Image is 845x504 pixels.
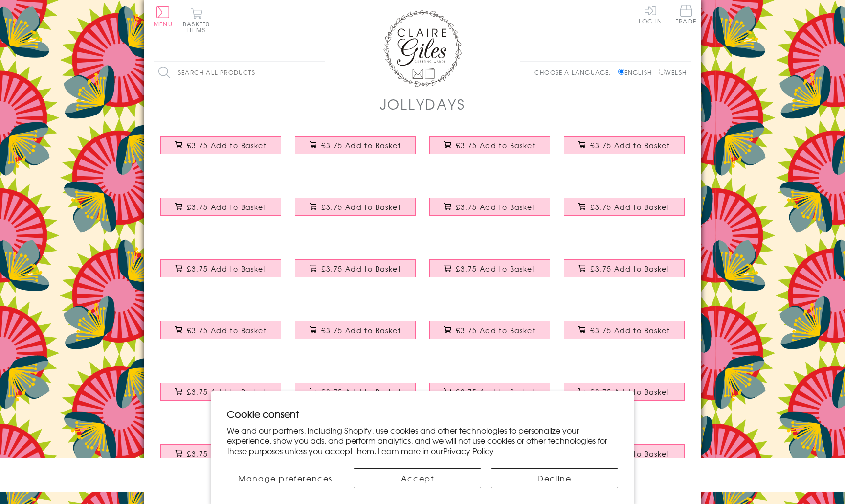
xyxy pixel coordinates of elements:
button: £3.75 Add to Basket [429,321,551,339]
span: £3.75 Add to Basket [590,140,670,150]
button: £3.75 Add to Basket [429,259,551,277]
button: Manage preferences [227,468,344,488]
span: £3.75 Add to Basket [590,264,670,274]
p: We and our partners, including Shopify, use cookies and other technologies to personalize your ex... [227,425,618,456]
span: 0 items [187,20,210,34]
button: £3.75 Add to Basket [564,383,685,401]
label: Welsh [659,68,687,77]
span: £3.75 Add to Basket [321,325,401,335]
span: £3.75 Add to Basket [187,264,267,274]
img: Claire Giles Greetings Cards [383,10,462,87]
span: £3.75 Add to Basket [321,202,401,212]
button: £3.75 Add to Basket [160,198,282,216]
span: £3.75 Add to Basket [321,387,401,397]
span: £3.75 Add to Basket [187,325,267,335]
button: £3.75 Add to Basket [160,383,282,401]
a: Christmas Card, Pile of Presents, Embellished with colourful pompoms £3.75 Add to Basket [422,129,557,171]
a: Christmas Card, Dog in the back of a Car, from the Dog, Embellished with pompoms £3.75 Add to Basket [422,314,557,356]
a: Christmas Card, Pile of Presents, Brother, Embellished with pompoms £3.75 Add to Basket [557,375,691,417]
span: £3.75 Add to Basket [590,325,670,335]
span: £3.75 Add to Basket [456,264,535,274]
a: Trade [676,5,696,26]
button: Basket0 items [183,8,210,33]
button: £3.75 Add to Basket [160,259,282,277]
span: £3.75 Add to Basket [590,387,670,397]
button: £3.75 Add to Basket [564,198,685,216]
input: Welsh [659,69,665,75]
h1: JollyDays [380,94,466,114]
a: Christmas Card, Pineapple and Pompoms, Embellished with colourful pompoms £3.75 Add to Basket [288,190,422,232]
button: £3.75 Add to Basket [564,321,685,339]
a: Christmas Card, Pile of School Books, Top Teacher, Embellished with pompoms £3.75 Add to Basket [557,314,691,356]
a: Log In [639,5,662,24]
button: £3.75 Add to Basket [160,444,282,462]
span: Menu [154,20,173,28]
span: £3.75 Add to Basket [187,140,267,150]
a: Christmas Card, Flamingo, Sister, Embellished with pompoms £3.75 Add to Basket [422,375,557,417]
button: £3.75 Add to Basket [429,136,551,154]
span: Manage preferences [238,472,333,484]
button: Accept [354,468,481,488]
button: £3.75 Add to Basket [295,136,416,154]
a: Christmas Card, Gingerbread House, Embellished with colourful pompoms £3.75 Add to Basket [422,252,557,294]
a: Christmas Card, Presents, From All of Us to All of You, Embellished with pompoms £3.75 Add to Basket [154,375,288,417]
span: Trade [676,5,696,24]
input: Search [315,62,325,84]
button: Menu [154,6,173,27]
span: £3.75 Add to Basket [456,387,535,397]
a: Christmas Card, Unicorn Sleigh, Embellished with colourful pompoms £3.75 Add to Basket [422,190,557,232]
a: Christmas Card, Christmas Stocking, Joy, Embellished with colourful pompoms £3.75 Add to Basket [557,252,691,294]
a: Christmas Card, Merry Christmas, Pine Cone, Embellished with colourful pompoms £3.75 Add to Basket [154,252,288,294]
span: £3.75 Add to Basket [456,140,535,150]
a: Christmas Card, Christmas Tree, Noel, Embellished with a shiny padded star £3.75 Add to Basket [288,252,422,294]
button: £3.75 Add to Basket [564,136,685,154]
span: £3.75 Add to Basket [187,387,267,397]
button: £3.75 Add to Basket [295,383,416,401]
a: Christmas Card, Season's Greetings, Embellished with a shiny padded star £3.75 Add to Basket [154,190,288,232]
a: Christmas Card, Flamingo, Joueux Noel, Embellished with colourful pompoms £3.75 Add to Basket [288,129,422,171]
span: £3.75 Add to Basket [187,449,267,458]
span: £3.75 Add to Basket [187,202,267,212]
button: £3.75 Add to Basket [160,136,282,154]
span: £3.75 Add to Basket [456,202,535,212]
button: £3.75 Add to Basket [564,259,685,277]
button: £3.75 Add to Basket [295,198,416,216]
button: £3.75 Add to Basket [160,321,282,339]
p: Choose a language: [534,68,616,77]
button: £3.75 Add to Basket [429,198,551,216]
a: Christmas Card, Ball of Pink String, from the Cat, Embellished with pompoms £3.75 Add to Basket [288,314,422,356]
button: £3.75 Add to Basket [295,321,416,339]
input: English [618,69,624,75]
span: £3.75 Add to Basket [456,325,535,335]
label: English [618,68,657,77]
button: £3.75 Add to Basket [295,259,416,277]
button: £3.75 Add to Basket [429,383,551,401]
a: Christmas Card, Baby Happy 1st Christmas, Embellished with colourful pompoms £3.75 Add to Basket [154,314,288,356]
span: £3.75 Add to Basket [321,140,401,150]
a: Christmas Card, Unicorn Sleigh, Lovely Daughter, Embellished with pompoms £3.75 Add to Basket [288,375,422,417]
span: £3.75 Add to Basket [590,202,670,212]
span: £3.75 Add to Basket [321,264,401,274]
a: Christmas Card, Santa on the Bus, Embellished with colourful pompoms £3.75 Add to Basket [154,129,288,171]
a: Christmas Card, Christmas Tree on Car, Embellished with colourful pompoms £3.75 Add to Basket [557,190,691,232]
a: Christmas Card, Ohh Christmas Tree! Embellished with a shiny padded star £3.75 Add to Basket [557,129,691,171]
input: Search all products [154,62,325,84]
h2: Cookie consent [227,407,618,421]
a: Privacy Policy [443,445,494,457]
a: Christmas Card, Snow Globe, Mummy Happy Christmas, Embellished with pompoms £3.75 Add to Basket [154,437,288,479]
button: Decline [491,468,618,488]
